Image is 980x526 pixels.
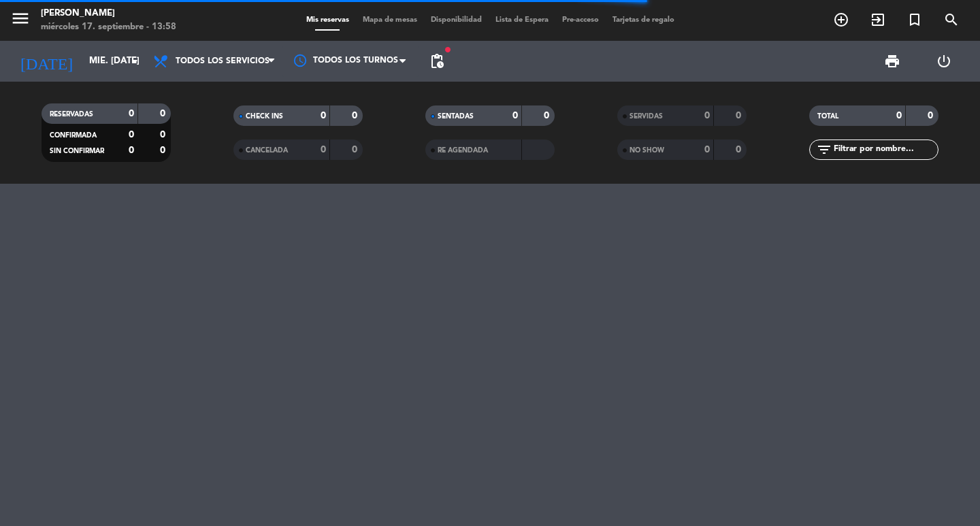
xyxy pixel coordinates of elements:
[816,142,832,158] i: filter_list
[129,146,134,155] strong: 0
[352,145,360,154] strong: 0
[736,145,744,154] strong: 0
[512,111,518,120] strong: 0
[41,7,176,20] div: [PERSON_NAME]
[10,46,82,76] i: [DATE]
[544,111,552,120] strong: 0
[321,145,326,154] strong: 0
[918,41,970,82] div: LOG OUT
[444,46,452,54] span: fiber_manual_record
[704,111,710,120] strong: 0
[555,16,606,24] span: Pre-acceso
[928,111,936,120] strong: 0
[160,130,168,139] strong: 0
[936,53,952,69] i: power_settings_new
[352,111,360,120] strong: 0
[160,109,168,118] strong: 0
[832,142,938,157] input: Filtrar por nombre...
[429,53,445,69] span: pending_actions
[906,12,923,28] i: turned_in_not
[10,8,31,33] button: menu
[41,20,176,34] div: miércoles 17. septiembre - 13:58
[833,12,849,28] i: add_circle_outline
[489,16,555,24] span: Lista de Espera
[246,147,288,154] span: CANCELADA
[630,147,664,154] span: NO SHOW
[356,16,424,24] span: Mapa de mesas
[50,148,104,154] span: SIN CONFIRMAR
[424,16,489,24] span: Disponibilidad
[321,111,326,120] strong: 0
[50,111,93,118] span: RESERVADAS
[176,56,269,66] span: Todos los servicios
[299,16,356,24] span: Mis reservas
[630,113,663,120] span: SERVIDAS
[438,147,488,154] span: RE AGENDADA
[160,146,168,155] strong: 0
[438,113,474,120] span: SENTADAS
[606,16,681,24] span: Tarjetas de regalo
[129,130,134,139] strong: 0
[50,132,97,139] span: CONFIRMADA
[129,109,134,118] strong: 0
[817,113,838,120] span: TOTAL
[884,53,900,69] span: print
[10,8,31,29] i: menu
[943,12,960,28] i: search
[127,53,143,69] i: arrow_drop_down
[896,111,902,120] strong: 0
[246,113,283,120] span: CHECK INS
[870,12,886,28] i: exit_to_app
[736,111,744,120] strong: 0
[704,145,710,154] strong: 0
